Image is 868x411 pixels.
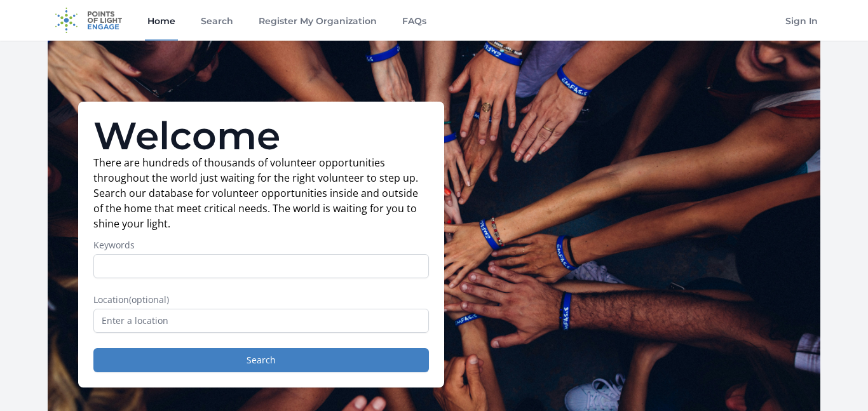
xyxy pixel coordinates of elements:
[93,117,429,155] h1: Welcome
[93,239,429,252] label: Keywords
[129,293,169,306] span: (optional)
[93,155,429,231] p: There are hundreds of thousands of volunteer opportunities throughout the world just waiting for ...
[93,348,429,372] button: Search
[93,309,429,333] input: Enter a location
[93,293,429,306] label: Location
